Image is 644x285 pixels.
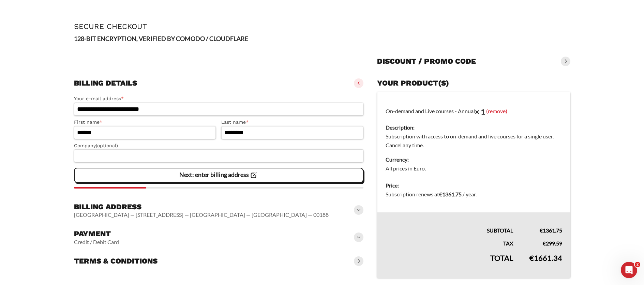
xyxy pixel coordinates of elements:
h3: Discount / promo code [377,57,476,66]
span: € [543,240,546,246]
bdi: 1661.34 [529,253,562,262]
dd: All prices in Euro. [386,164,562,173]
th: Total [377,248,521,278]
span: / year [463,191,476,197]
span: € [540,227,543,234]
a: (remove) [486,107,507,114]
bdi: 1361.75 [540,227,562,234]
h3: Payment [74,229,119,239]
h3: Terms & conditions [74,256,158,266]
label: Your e-mail address [74,95,364,103]
vaadin-horizontal-layout: Credit / Debit Card [74,239,119,245]
td: On-demand and Live courses - Annual [377,92,570,177]
label: Company [74,142,364,150]
bdi: 1361.75 [439,191,462,197]
span: 2 [635,262,640,267]
h3: Billing address [74,202,329,212]
vaadin-button: Next: enter billing address [74,168,364,183]
strong: × 1 [475,107,485,116]
h1: Secure Checkout [74,22,570,31]
bdi: 299.59 [543,240,562,246]
dt: Price: [386,181,562,190]
span: (optional) [96,143,118,148]
iframe: Intercom live chat [621,262,637,278]
span: Subscription renews at . [386,191,477,197]
dd: Subscription with access to on-demand and live courses for a single user. Cancel any time. [386,132,562,150]
h3: Billing details [74,78,137,88]
dt: Currency: [386,155,562,164]
label: First name [74,118,216,126]
dt: Description: [386,123,562,132]
label: Last name [221,118,363,126]
strong: 128-BIT ENCRYPTION, VERIFIED BY COMODO / CLOUDFLARE [74,35,248,42]
span: € [439,191,442,197]
span: € [529,253,534,262]
th: Tax [377,235,521,248]
th: Subtotal [377,212,521,235]
vaadin-horizontal-layout: [GEOGRAPHIC_DATA] — [STREET_ADDRESS] — [GEOGRAPHIC_DATA] — [GEOGRAPHIC_DATA] — 00188 [74,211,329,218]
